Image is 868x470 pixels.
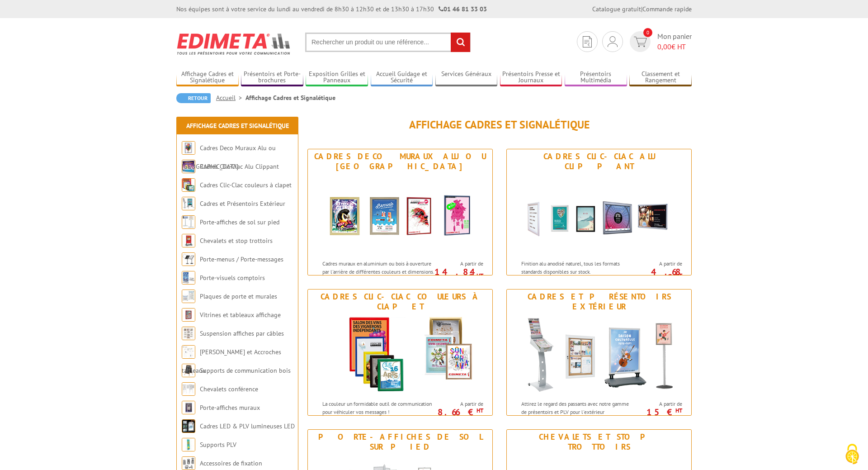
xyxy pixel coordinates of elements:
a: Cadres Clic-Clac Alu Clippant Cadres Clic-Clac Alu Clippant Finition alu anodisé naturel, tous le... [506,149,692,275]
a: devis rapide 0 Mon panier 0,00€ HT [627,31,692,52]
img: Suspension affiches par câbles [182,327,195,340]
a: Cadres LED & PLV lumineuses LED [200,422,295,430]
img: Cadres Clic-Clac couleurs à clapet [316,314,484,395]
span: A partir de [437,260,483,267]
div: Nos équipes sont à votre service du lundi au vendredi de 8h30 à 12h30 et de 13h30 à 17h30 [176,5,487,14]
p: Cadres muraux en aluminium ou bois à ouverture par l'arrière de différentes couleurs et dimension... [322,260,434,291]
a: Chevalets conférence [200,385,258,393]
a: Cadres Clic-Clac couleurs à clapet [200,181,292,189]
span: A partir de [437,400,483,408]
a: Retour [176,93,211,103]
a: Présentoirs et Porte-brochures [241,70,303,85]
input: rechercher [451,33,470,52]
img: Cadres Clic-Clac couleurs à clapet [182,178,195,192]
a: Présentoirs Presse et Journaux [500,70,562,85]
a: Supports de communication bois [200,366,291,375]
img: devis rapide [583,36,592,47]
img: Cadres Deco Muraux Alu ou Bois [316,174,484,255]
img: Cadres Clic-Clac Alu Clippant [515,174,683,255]
a: Accueil Guidage et Sécurité [371,70,433,85]
a: Cadres et Présentoirs Extérieur Cadres et Présentoirs Extérieur Attirez le regard des passants av... [506,289,692,416]
a: Chevalets et stop trottoirs [200,237,273,245]
div: Cadres Clic-Clac couleurs à clapet [310,292,490,312]
p: 14.84 € [433,269,483,280]
a: Commande rapide [642,5,692,13]
img: Chevalets et stop trottoirs [182,234,195,247]
span: A partir de [636,400,682,408]
a: Exposition Grilles et Panneaux [306,70,368,85]
a: [PERSON_NAME] et Accroches tableaux [182,348,281,375]
li: Affichage Cadres et Signalétique [245,93,335,102]
img: Plaques de porte et murales [182,290,195,303]
a: Cadres Deco Muraux Alu ou [GEOGRAPHIC_DATA] Cadres Deco Muraux Alu ou Bois Cadres muraux en alumi... [307,149,493,275]
img: Cadres LED & PLV lumineuses LED [182,419,195,433]
p: Attirez le regard des passants avec notre gamme de présentoirs et PLV pour l'extérieur [521,400,633,415]
a: Porte-visuels comptoirs [200,274,265,282]
img: Porte-affiches de sol sur pied [182,215,195,229]
span: Mon panier [657,31,692,52]
a: Accessoires de fixation [200,459,262,467]
sup: HT [476,407,483,414]
p: 4.68 € [632,269,682,280]
a: Présentoirs Multimédia [565,70,627,85]
p: 8.66 € [433,409,483,415]
a: Cadres Clic-Clac Alu Clippant [200,162,279,171]
img: Edimeta [176,27,292,61]
a: Plaques de porte et murales [200,292,277,300]
a: Cadres Deco Muraux Alu ou [GEOGRAPHIC_DATA] [182,144,276,171]
span: 0 [643,28,652,37]
a: Accueil [216,94,245,102]
div: Cadres et Présentoirs Extérieur [509,292,689,312]
a: Vitrines et tableaux affichage [200,311,281,319]
div: Chevalets et stop trottoirs [509,432,689,452]
span: A partir de [636,260,682,267]
h1: Affichage Cadres et Signalétique [307,119,692,131]
img: Porte-menus / Porte-messages [182,252,195,266]
img: Vitrines et tableaux affichage [182,308,195,322]
span: € HT [657,42,692,52]
img: devis rapide [634,37,647,47]
button: Cookies (fenêtre modale) [836,439,868,470]
img: Accessoires de fixation [182,456,195,470]
img: Supports PLV [182,438,195,451]
p: 15 € [632,409,682,415]
a: Affichage Cadres et Signalétique [186,122,289,130]
a: Porte-menus / Porte-messages [200,255,283,263]
p: Finition alu anodisé naturel, tous les formats standards disponibles sur stock. [521,260,633,275]
sup: HT [675,407,682,414]
img: Porte-affiches muraux [182,401,195,414]
a: Classement et Rangement [629,70,692,85]
a: Affichage Cadres et Signalétique [176,70,239,85]
a: Porte-affiches muraux [200,404,260,412]
input: Rechercher un produit ou une référence... [305,33,471,52]
a: Cadres et Présentoirs Extérieur [200,199,285,208]
a: Porte-affiches de sol sur pied [200,218,279,226]
a: Cadres Clic-Clac couleurs à clapet Cadres Clic-Clac couleurs à clapet La couleur un formidable ou... [307,289,493,416]
div: | [592,5,692,14]
a: Suspension affiches par câbles [200,329,284,337]
strong: 01 46 81 33 03 [439,5,487,13]
img: Cadres Deco Muraux Alu ou Bois [182,141,195,155]
sup: HT [675,272,682,280]
a: Catalogue gratuit [592,5,641,13]
div: Porte-affiches de sol sur pied [310,432,490,452]
p: La couleur un formidable outil de communication pour véhiculer vos messages ! [322,400,434,415]
img: Chevalets conférence [182,382,195,396]
sup: HT [476,272,483,280]
a: Services Généraux [435,70,498,85]
img: devis rapide [608,36,618,47]
img: Porte-visuels comptoirs [182,271,195,285]
img: Cadres et Présentoirs Extérieur [182,197,195,210]
img: Cimaises et Accroches tableaux [182,345,195,359]
div: Cadres Deco Muraux Alu ou [GEOGRAPHIC_DATA] [310,152,490,171]
span: 0,00 [657,42,671,51]
a: Supports PLV [200,441,236,449]
div: Cadres Clic-Clac Alu Clippant [509,152,689,171]
img: Cookies (fenêtre modale) [841,443,863,465]
img: Cadres et Présentoirs Extérieur [515,314,683,395]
